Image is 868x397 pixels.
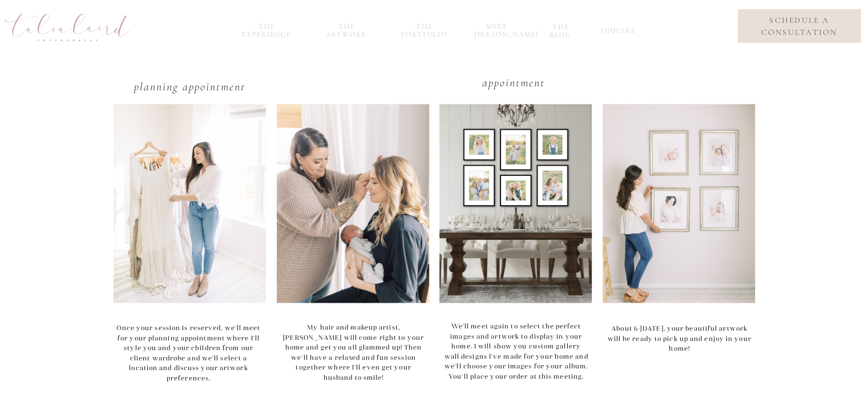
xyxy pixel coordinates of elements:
[320,22,374,35] a: the Artwork
[116,323,261,392] p: Once your session is reserved, we'll meet for your planning appointment where I'll style you and ...
[474,22,520,35] a: meet [PERSON_NAME]
[444,322,589,394] p: We'll meet again to select the perfect images and artwork to display in your home. I will show yo...
[441,55,586,95] p: 03. design & ordering appointment
[601,26,633,39] a: inquire
[609,58,754,79] a: 04. finished artwork
[543,23,579,36] a: the blog
[281,58,426,79] a: 02. session day
[397,22,452,35] a: the portfolio
[746,14,852,38] a: schedule a consultation
[118,59,263,78] a: 01. wardrobe & artwork planning appointment
[441,55,586,95] a: 03. design & orderingappointment
[236,22,297,35] a: the experience
[607,324,752,375] p: About 6-[DATE], your beautiful artwork will be ready to pick up and enjoy in your home!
